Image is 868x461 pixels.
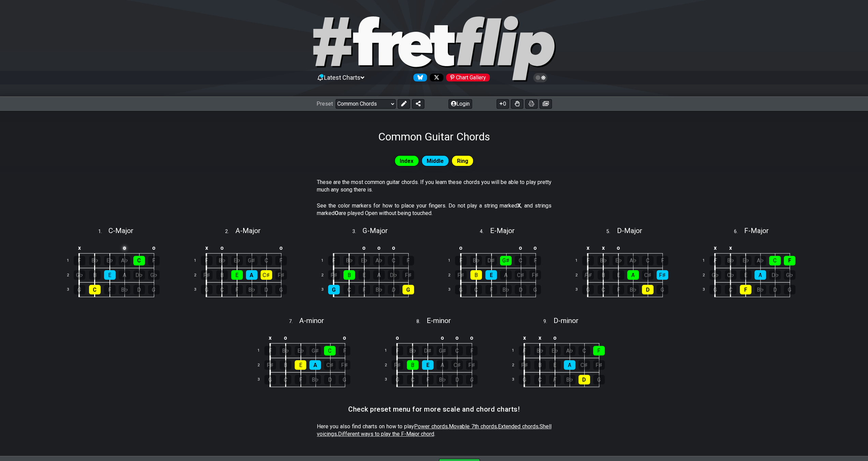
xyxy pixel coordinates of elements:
td: 2 [63,268,79,282]
td: 3 [63,282,79,297]
td: x [532,332,547,343]
div: F♯ [593,360,605,370]
div: D [515,285,526,294]
div: F [104,285,116,294]
div: A [627,270,639,280]
p: These are the most common guitar chords. If you learn these chords you will be able to play prett... [317,179,551,194]
td: 2 [571,268,588,282]
div: D [769,285,781,294]
div: F [582,256,594,265]
div: G [582,285,594,294]
div: F [339,346,350,355]
div: F [328,256,340,265]
div: G [74,285,85,294]
td: o [386,242,401,253]
span: A - minor [299,317,324,325]
span: F - Major [744,227,769,235]
td: 3 [317,282,334,297]
td: 1 [698,253,715,268]
td: o [278,332,293,343]
td: o [146,242,161,253]
td: o [464,332,479,343]
div: F♯ [339,360,350,370]
div: C♯ [261,270,272,280]
span: Middle [427,156,444,166]
td: 1 [63,253,79,268]
div: F♯ [582,270,594,280]
div: F [657,256,668,265]
span: 9 . [543,318,553,325]
div: A [309,360,321,370]
div: A♭ [754,256,766,265]
div: F [231,285,243,294]
div: F [295,375,306,384]
span: Toggle light / dark theme [536,75,544,81]
div: B♭ [754,285,766,294]
td: x [580,242,596,253]
div: F♯ [264,360,276,370]
div: F [422,375,433,384]
td: o [547,332,562,343]
strong: O [335,210,339,216]
div: F [358,285,370,294]
div: F♯ [466,360,477,370]
div: G [201,285,212,294]
div: G♭ [74,270,85,280]
div: F [549,375,561,384]
div: D [261,285,272,294]
div: E [295,360,306,370]
td: o [513,242,528,253]
div: F [275,256,287,265]
button: 0 [497,99,509,109]
div: B♭ [470,256,482,265]
span: D - Major [617,227,642,235]
div: B♭ [309,375,321,384]
div: G♭ [784,270,795,280]
div: A♭ [119,256,130,265]
td: 2 [444,268,460,282]
div: B♭ [343,256,355,265]
td: o [274,242,288,253]
div: G [593,375,605,384]
div: C♭ [725,270,736,280]
span: G - Major [363,227,388,235]
div: E♭ [104,256,116,265]
div: E♭ [358,256,370,265]
td: o [389,332,405,343]
div: B♭ [627,285,639,294]
td: 1 [253,343,270,358]
div: F [740,285,751,294]
a: Follow #fretflip at Bluesky [411,74,427,81]
span: E - minor [427,317,451,325]
div: A♭ [373,256,385,265]
td: 3 [253,372,270,387]
td: o [453,242,469,253]
div: E [231,270,243,280]
div: F [593,346,605,355]
td: 1 [317,253,334,268]
td: x [262,332,278,343]
td: 1 [508,343,524,358]
div: F♯ [275,270,287,280]
span: 2 . [225,228,235,235]
span: Ring [457,156,468,166]
div: G [455,285,467,294]
div: A [373,270,385,280]
div: C [261,256,272,265]
div: A [119,270,130,280]
div: D♭ [133,270,145,280]
td: 3 [508,372,524,387]
div: B [280,360,291,370]
div: F [466,346,477,355]
td: o [117,242,132,253]
td: 3 [381,372,397,387]
div: F [709,256,721,265]
span: C - Major [108,227,133,235]
div: F♯ [519,360,530,370]
select: Preset [336,99,396,109]
span: Different ways to play the F-Major chord [338,431,434,437]
div: G♭ [148,270,160,280]
span: 1 . [98,228,108,235]
div: F [784,256,795,265]
div: B♭ [534,346,546,355]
